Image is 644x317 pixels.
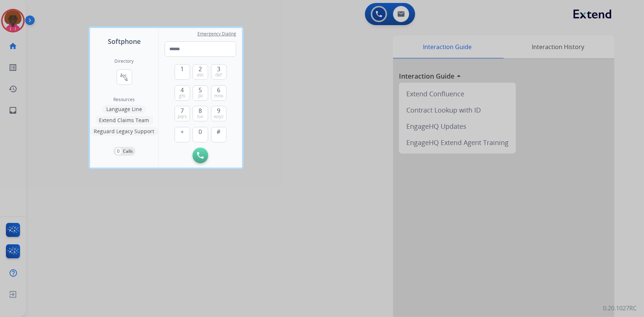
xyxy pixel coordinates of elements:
[180,127,184,136] span: +
[199,127,202,136] span: 0
[103,105,146,114] button: Language Line
[211,64,227,80] button: 3def
[90,127,158,136] button: Reguard Legacy Support
[120,73,129,82] mat-icon: connect_without_contact
[113,147,135,156] button: 0Calls
[211,85,227,101] button: 6mno
[116,148,122,155] p: 0
[193,64,208,80] button: 2abc
[216,72,222,78] span: def
[175,127,190,142] button: +
[108,36,141,46] span: Softphone
[217,86,220,94] span: 6
[197,114,204,120] span: tuv
[114,97,135,103] span: Resources
[214,93,223,99] span: mno
[193,127,208,142] button: 0
[217,106,220,115] span: 9
[178,114,187,120] span: pqrs
[123,148,133,155] p: Calls
[180,106,184,115] span: 7
[197,31,236,37] span: Emergency Dialing
[193,85,208,101] button: 5jkl
[214,114,224,120] span: wxyz
[115,58,134,64] h2: Directory
[603,304,637,313] p: 0.20.1027RC
[198,93,203,99] span: jkl
[217,127,221,136] span: #
[175,64,190,80] button: 1
[180,65,184,73] span: 1
[199,65,202,73] span: 2
[175,85,190,101] button: 4ghi
[175,106,190,121] button: 7pqrs
[197,152,204,159] img: call-button
[211,106,227,121] button: 9wxyz
[211,127,227,142] button: #
[193,106,208,121] button: 8tuv
[96,116,153,125] button: Extend Claims Team
[197,72,204,78] span: abc
[199,106,202,115] span: 8
[179,93,185,99] span: ghi
[199,86,202,94] span: 5
[180,86,184,94] span: 4
[217,65,220,73] span: 3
